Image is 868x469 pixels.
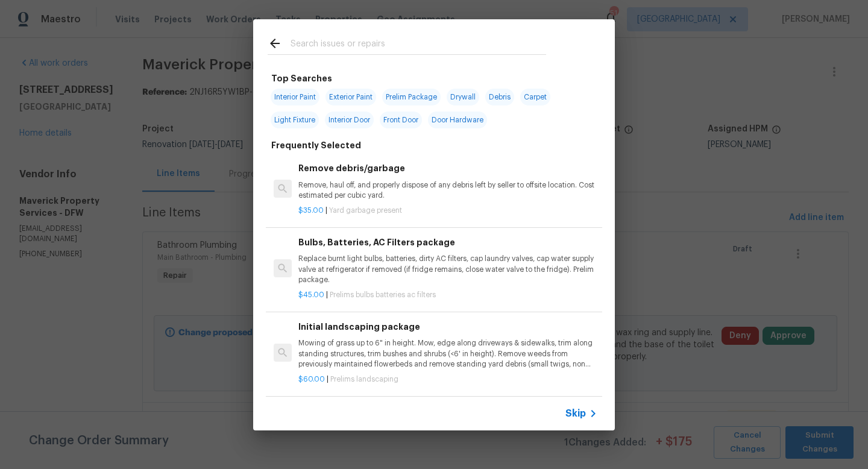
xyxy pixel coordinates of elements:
span: Carpet [520,89,550,105]
p: | [298,374,597,385]
span: $45.00 [298,291,324,298]
p: | [298,206,597,216]
span: Prelims bulbs batteries ac filters [330,291,436,298]
span: Front Door [380,112,422,128]
p: Mowing of grass up to 6" in height. Mow, edge along driveways & sidewalks, trim along standing st... [298,338,597,369]
input: Search issues or repairs [291,36,546,54]
p: | [298,290,597,300]
span: $60.00 [298,376,325,383]
span: Skip [565,408,586,420]
h6: Remove debris/garbage [298,162,597,175]
h6: Initial landscaping package [298,320,597,333]
p: Remove, haul off, and properly dispose of any debris left by seller to offsite location. Cost est... [298,180,597,201]
p: Replace burnt light bulbs, batteries, dirty AC filters, cap laundry valves, cap water supply valv... [298,254,597,285]
span: Door Hardware [428,112,487,128]
span: $35.00 [298,207,324,214]
span: Interior Door [325,112,374,128]
span: Prelims landscaping [330,376,398,383]
span: Debris [485,89,514,105]
span: Exterior Paint [325,89,376,105]
span: Drywall [447,89,479,105]
h6: Top Searches [271,72,332,85]
h6: Bulbs, Batteries, AC Filters package [298,236,597,249]
h6: Frequently Selected [271,139,361,152]
span: Prelim Package [382,89,441,105]
span: Light Fixture [271,112,319,128]
span: Yard garbage present [329,207,402,214]
span: Interior Paint [271,89,319,105]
